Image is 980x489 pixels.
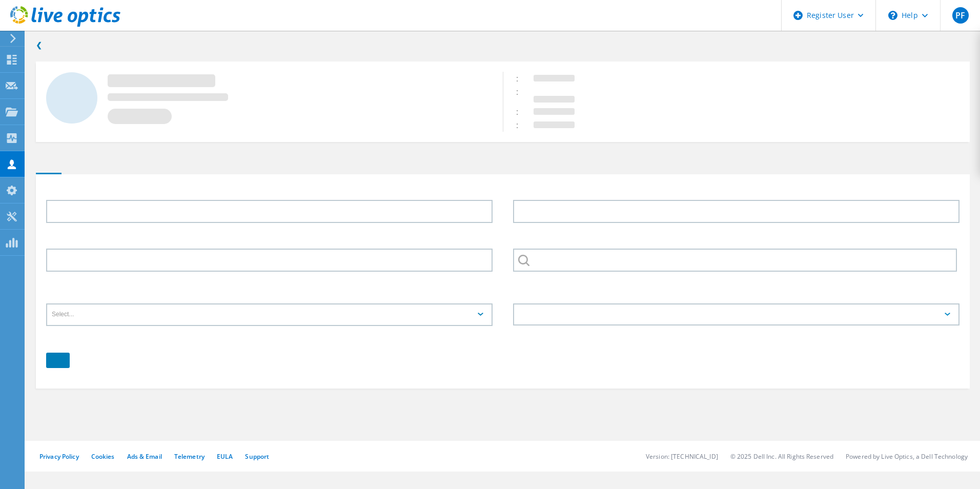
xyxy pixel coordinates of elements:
svg: \n [888,11,897,20]
span: : [516,119,528,131]
li: Version: [TECHNICAL_ID] [646,452,718,461]
li: © 2025 Dell Inc. All Rights Reserved [730,452,833,461]
a: Ads & Email [127,452,162,461]
li: Powered by Live Optics, a Dell Technology [846,452,968,461]
a: Live Optics Dashboard [10,22,120,29]
span: PF [955,11,965,19]
a: Privacy Policy [39,452,79,461]
span: : [516,106,528,117]
a: EULA [217,452,233,461]
span: : [516,86,528,97]
a: Cookies [91,452,115,461]
a: Support [245,452,269,461]
a: Back to search [36,39,43,51]
span: : [516,73,528,84]
a: Telemetry [174,452,205,461]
